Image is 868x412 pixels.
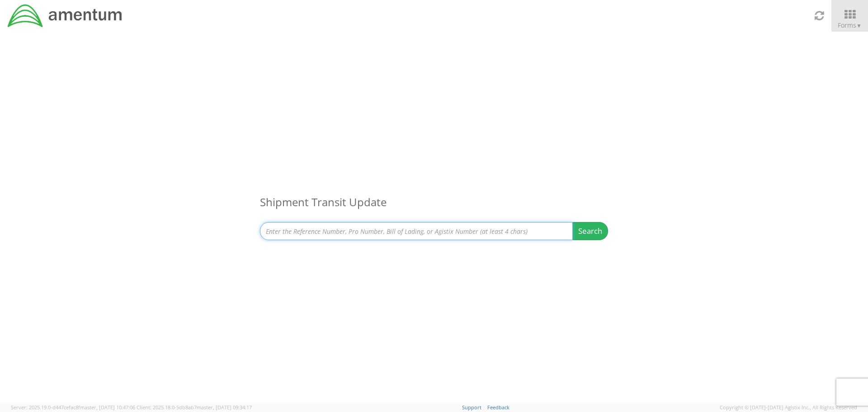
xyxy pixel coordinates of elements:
[572,222,608,240] button: Search
[80,404,135,411] span: master, [DATE] 10:47:06
[11,404,135,411] span: Server: 2025.19.0-d447cefac8f
[720,404,857,411] span: Copyright © [DATE]-[DATE] Agistix Inc., All Rights Reserved
[838,21,862,29] span: Forms
[197,404,252,411] span: master, [DATE] 09:34:17
[462,404,481,411] a: Support
[487,404,509,411] a: Feedback
[260,183,608,222] h3: Shipment Transit Update
[260,222,573,240] input: Enter the Reference Number, Pro Number, Bill of Lading, or Agistix Number (at least 4 chars)
[7,3,123,28] img: dyn-intl-logo-049831509241104b2a82.png
[856,22,862,29] span: ▼
[137,404,252,411] span: Client: 2025.18.0-5db8ab7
